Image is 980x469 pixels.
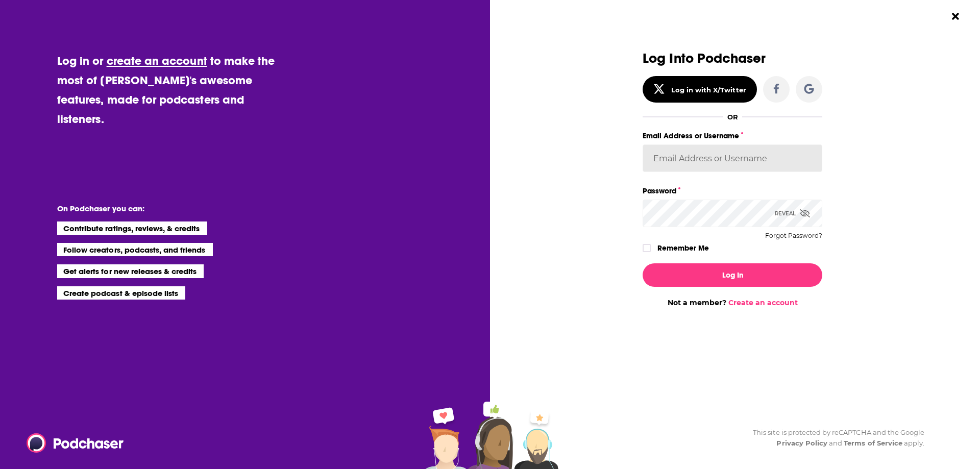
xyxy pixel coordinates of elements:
[643,144,822,172] input: Email Address or Username
[643,76,757,103] button: Log in with X/Twitter
[643,184,822,198] label: Password
[643,129,822,142] label: Email Address or Username
[946,7,965,26] button: Close Button
[643,263,822,287] button: Log In
[57,264,204,278] li: Get alerts for new releases & credits
[844,439,902,447] a: Terms of Service
[57,204,261,213] li: On Podchaser you can:
[57,286,185,300] li: Create podcast & episode lists
[643,298,822,307] div: Not a member?
[727,113,738,121] div: OR
[776,439,827,447] a: Privacy Policy
[27,433,116,453] a: Podchaser - Follow, Share and Rate Podcasts
[745,427,924,449] div: This site is protected by reCAPTCHA and the Google and apply.
[57,221,207,235] li: Contribute ratings, reviews, & credits
[27,433,125,453] img: Podchaser - Follow, Share and Rate Podcasts
[57,243,213,256] li: Follow creators, podcasts, and friends
[765,232,822,239] button: Forgot Password?
[643,51,822,66] h3: Log Into Podchaser
[657,241,709,255] label: Remember Me
[775,200,810,227] div: Reveal
[107,54,207,68] a: create an account
[671,86,746,94] div: Log in with X/Twitter
[728,298,798,307] a: Create an account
